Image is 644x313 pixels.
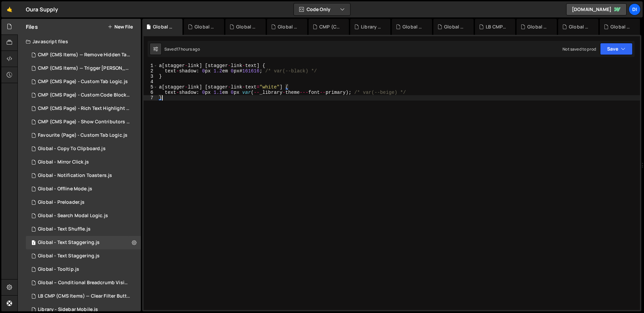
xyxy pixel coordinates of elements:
[278,23,299,30] div: Global - Text Shuffle.js
[38,52,130,58] div: CMP (CMS Items) — Remove Hidden Tags on Load.js
[38,213,108,219] div: Global - Search Modal Logic.js
[527,23,549,30] div: Global - Copy To Clipboard.js
[38,132,127,138] div: Favourite (Page) - Custom Tab Logic.js
[26,196,141,209] div: 14937/43958.js
[294,3,350,15] button: Code Only
[26,62,143,75] div: 14937/43515.js
[26,115,143,129] div: 14937/44194.js
[18,35,141,48] div: Javascript files
[38,159,89,165] div: Global - Mirror Click.js
[26,23,38,30] h2: Files
[144,84,158,90] div: 5
[236,23,258,30] div: Global - Text Staggering.js
[38,266,79,272] div: Global - Tooltip.js
[38,65,130,71] div: CMP (CMS Items) — Trigger [PERSON_NAME] on Save.js
[195,23,216,30] div: Global - Search Modal Logic.js
[153,23,174,30] div: Global - Text Staggering.js
[26,182,141,196] div: 14937/44586.js
[32,241,36,246] span: 1
[144,95,158,101] div: 7
[402,23,424,30] div: Global - Offline Mode.js
[38,186,92,192] div: Global - Offline Mode.js
[26,75,141,88] div: 14937/44470.js
[144,74,158,79] div: 3
[26,276,143,290] div: 14937/44170.js
[38,79,128,85] div: CMP (CMS Page) - Custom Tab Logic.js
[26,155,141,169] div: 14937/44471.js
[38,173,112,179] div: Global - Notification Toasters.js
[38,240,100,246] div: Global - Text Staggering.js
[319,23,341,30] div: CMP (CMS Page) - Rich Text Highlight Pill.js
[38,199,85,205] div: Global - Preloader.js
[164,46,200,52] div: Saved
[26,223,141,236] div: 14937/44779.js
[26,88,143,102] div: 14937/44281.js
[26,102,143,115] div: 14937/44597.js
[26,142,141,155] div: 14937/44582.js
[26,5,58,13] div: Oura Supply
[144,68,158,74] div: 2
[629,3,641,15] a: Di
[38,146,106,152] div: Global - Copy To Clipboard.js
[38,307,98,313] div: Library - Sidebar Mobile.js
[26,129,141,142] div: 14937/43902.js
[562,46,596,52] div: Not saved to prod
[144,90,158,95] div: 6
[600,43,633,55] button: Save
[26,236,141,249] div: 14937/44933.js
[144,79,158,84] div: 4
[361,23,382,30] div: Library - Sidebar Mobile.js
[610,23,632,30] div: Global – Mirror Search Cover Image.js
[569,23,590,30] div: Global – Conditional (Device) Element Visibility.js
[176,46,200,52] div: 17 hours ago
[38,92,130,98] div: CMP (CMS Page) - Custom Code Block Setup.js
[26,48,143,62] div: 14937/43535.js
[38,293,130,299] div: LB CMP (CMS Items) — Clear Filter Buttons.js
[26,169,141,182] div: 14937/44585.js
[38,106,130,112] div: CMP (CMS Page) - Rich Text Highlight Pill.js
[444,23,466,30] div: Global - Notification Toasters.js
[108,24,133,29] button: New File
[486,23,507,30] div: LB CMP (CMS Items) — Clear Filter Buttons.js
[38,119,130,125] div: CMP (CMS Page) - Show Contributors Name.js
[26,249,141,263] div: 14937/44781.js
[38,253,100,259] div: Global - Text Staggering.js
[38,226,91,232] div: Global - Text Shuffle.js
[144,63,158,68] div: 1
[26,290,143,303] div: 14937/43376.js
[26,263,141,276] div: 14937/44562.js
[38,280,130,286] div: Global – Conditional Breadcrumb Visibility.js
[26,209,141,223] div: 14937/44851.js
[1,1,18,17] a: 🤙
[566,3,627,15] a: [DOMAIN_NAME]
